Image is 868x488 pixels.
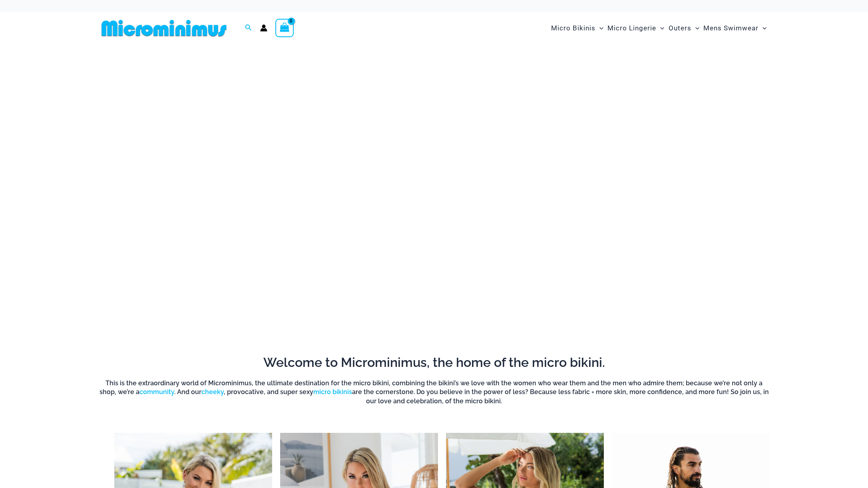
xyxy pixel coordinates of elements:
[549,16,605,40] a: Micro BikinisMenu ToggleMenu Toggle
[701,16,768,40] a: Mens SwimwearMenu ToggleMenu Toggle
[275,19,294,37] a: View Shopping Cart, empty
[245,23,252,33] a: Search icon link
[759,18,766,38] span: Menu Toggle
[667,16,701,40] a: OutersMenu ToggleMenu Toggle
[551,18,595,38] span: Micro Bikinis
[98,19,230,37] img: MM SHOP LOGO FLAT
[656,18,664,38] span: Menu Toggle
[703,18,759,38] span: Mens Swimwear
[313,388,352,396] a: micro bikinis
[201,388,224,396] a: cheeky
[139,388,174,396] a: community
[98,354,770,371] h2: Welcome to Microminimus, the home of the micro bikini.
[260,24,267,32] a: Account icon link
[607,18,656,38] span: Micro Lingerie
[605,16,666,40] a: Micro LingerieMenu ToggleMenu Toggle
[691,18,699,38] span: Menu Toggle
[669,18,691,38] span: Outers
[548,15,770,42] nav: Site Navigation
[98,379,770,406] h6: This is the extraordinary world of Microminimus, the ultimate destination for the micro bikini, c...
[595,18,603,38] span: Menu Toggle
